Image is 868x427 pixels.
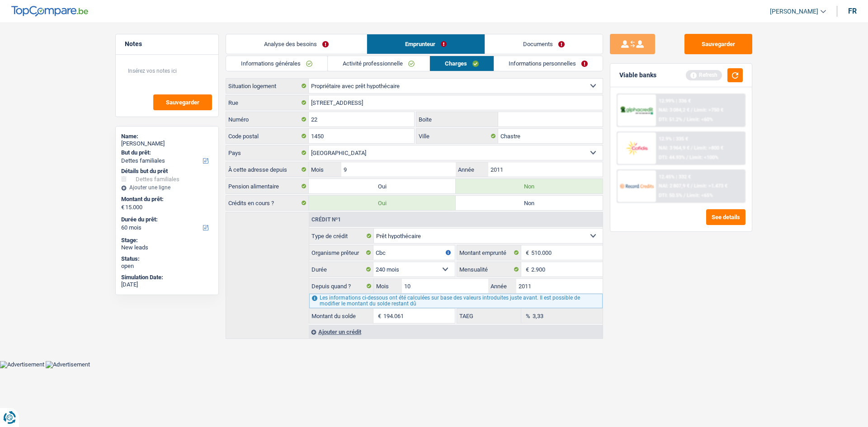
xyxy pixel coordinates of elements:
[121,168,213,175] div: Détails but du prêt
[121,133,213,140] div: Name:
[686,155,688,160] span: /
[684,117,685,122] span: /
[456,162,488,177] label: Année
[488,162,603,177] input: AAAA
[226,56,327,71] a: Informations générales
[457,309,521,323] label: TAEG
[416,112,499,127] label: Boite
[121,140,213,147] div: [PERSON_NAME]
[691,107,693,113] span: /
[706,209,745,225] button: See details
[620,105,653,116] img: AlphaCredit
[402,279,488,293] input: MM
[121,184,213,191] div: Ajouter une ligne
[11,6,88,17] img: TopCompare Logo
[684,34,752,54] button: Sauvegarder
[521,309,533,323] span: %
[620,178,653,194] img: Record Credits
[46,361,90,368] img: Advertisement
[659,145,689,151] span: NAI: 3 964,9 €
[659,98,691,104] div: 12.99% | 336 €
[659,155,685,160] span: DTI: 44.93%
[521,262,531,277] span: €
[488,279,516,293] label: Année
[659,136,688,142] div: 12.9% | 335 €
[430,56,494,71] a: Charges
[226,179,309,193] label: Pension alimentaire
[373,309,383,323] span: €
[226,34,367,54] a: Analyse des besoins
[226,196,309,210] label: Crédits en cours ?
[309,279,374,293] label: Depuis quand ?
[226,129,309,143] label: Code postal
[456,179,603,193] label: Non
[121,281,213,288] div: [DATE]
[687,117,713,122] span: Limit: <60%
[684,192,685,198] span: /
[125,40,209,48] h5: Notes
[153,94,212,110] button: Sauvegarder
[620,140,653,156] img: Cofidis
[619,71,656,79] div: Viable banks
[121,149,211,156] label: But du prêt:
[328,56,429,71] a: Activité professionnelle
[770,8,818,15] span: [PERSON_NAME]
[121,244,213,251] div: New leads
[456,196,603,210] label: Non
[687,192,713,198] span: Limit: <65%
[763,4,826,19] a: [PERSON_NAME]
[659,174,691,180] div: 12.45% | 332 €
[226,162,309,177] label: À cette adresse depuis
[521,245,531,260] span: €
[694,107,723,113] span: Limit: >750 €
[309,325,603,338] div: Ajouter un crédit
[121,255,213,263] div: Status:
[659,107,689,113] span: NAI: 3 084,2 €
[121,263,213,270] div: open
[226,112,309,127] label: Numéro
[494,56,603,71] a: Informations personnelles
[226,145,309,160] label: Pays
[341,162,456,177] input: MM
[121,204,124,211] span: €
[694,145,723,151] span: Limit: >800 €
[166,99,199,105] span: Sauvegarder
[659,192,682,198] span: DTI: 50.5%
[367,34,485,54] a: Emprunteur
[309,245,373,260] label: Organisme prêteur
[226,79,309,93] label: Situation logement
[516,279,603,293] input: AAAA
[686,70,722,80] div: Refresh
[659,117,682,122] span: DTI: 51.2%
[457,262,521,277] label: Mensualité
[309,262,373,277] label: Durée
[694,183,727,189] span: Limit: >1.473 €
[309,309,373,323] label: Montant du solde
[374,279,402,293] label: Mois
[485,34,603,54] a: Documents
[309,162,341,177] label: Mois
[457,245,521,260] label: Montant emprunté
[121,237,213,244] div: Stage:
[226,95,309,110] label: Rue
[659,183,689,189] span: NAI: 2 807,9 €
[309,294,603,308] div: Les informations ci-dessous ont été calculées sur base des valeurs introduites juste avant. Il es...
[309,196,456,210] label: Oui
[691,183,693,189] span: /
[416,129,499,143] label: Ville
[689,155,718,160] span: Limit: <100%
[848,7,857,15] div: fr
[309,179,456,193] label: Oui
[121,216,211,223] label: Durée du prêt:
[121,196,211,203] label: Montant du prêt:
[309,217,343,222] div: Crédit nº1
[309,229,374,243] label: Type de crédit
[121,274,213,281] div: Simulation Date:
[691,145,693,151] span: /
